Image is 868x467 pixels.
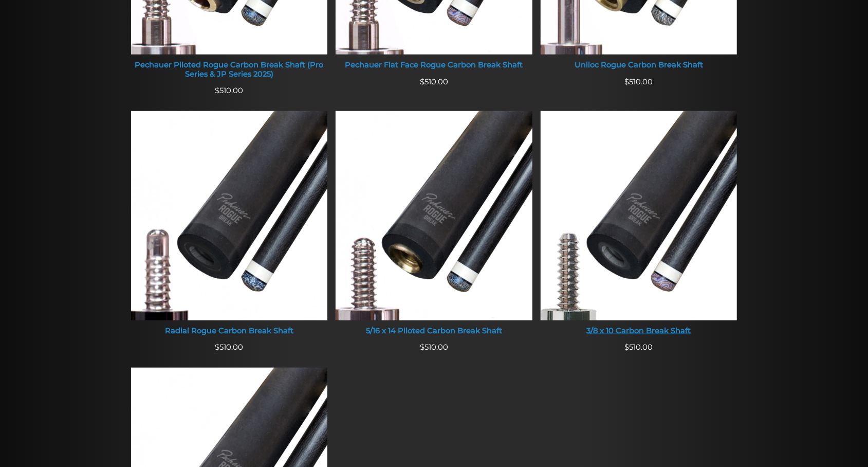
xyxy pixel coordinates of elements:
span: 510.00 [215,86,243,95]
span: $ [215,343,219,352]
div: Pechauer Flat Face Rogue Carbon Break Shaft [336,61,532,70]
div: 5/16 x 14 Piloted Carbon Break Shaft [336,327,532,336]
a: Radial Rogue Carbon Break Shaft Radial Rogue Carbon Break Shaft [131,111,328,342]
a: 5/16 x 14 Piloted Carbon Break Shaft 5/16 x 14 Piloted Carbon Break Shaft [336,111,532,342]
div: 3/8 x 10 Carbon Break Shaft [541,327,737,336]
img: 3/8 x 10 Carbon Break Shaft [541,111,737,320]
span: $ [625,77,630,86]
span: 510.00 [420,77,448,86]
span: 510.00 [215,343,243,352]
span: $ [215,86,219,95]
div: Uniloc Rogue Carbon Break Shaft [541,61,737,70]
a: 3/8 x 10 Carbon Break Shaft 3/8 x 10 Carbon Break Shaft [541,111,737,342]
span: 510.00 [625,77,653,86]
img: Radial Rogue Carbon Break Shaft [131,111,328,320]
span: 510.00 [420,343,448,352]
span: 510.00 [625,343,653,352]
span: $ [420,343,424,352]
div: Radial Rogue Carbon Break Shaft [131,327,328,336]
span: $ [625,343,630,352]
img: 5/16 x 14 Piloted Carbon Break Shaft [336,111,532,320]
span: $ [420,77,424,86]
div: Pechauer Piloted Rogue Carbon Break Shaft (Pro Series & JP Series 2025) [131,61,328,79]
